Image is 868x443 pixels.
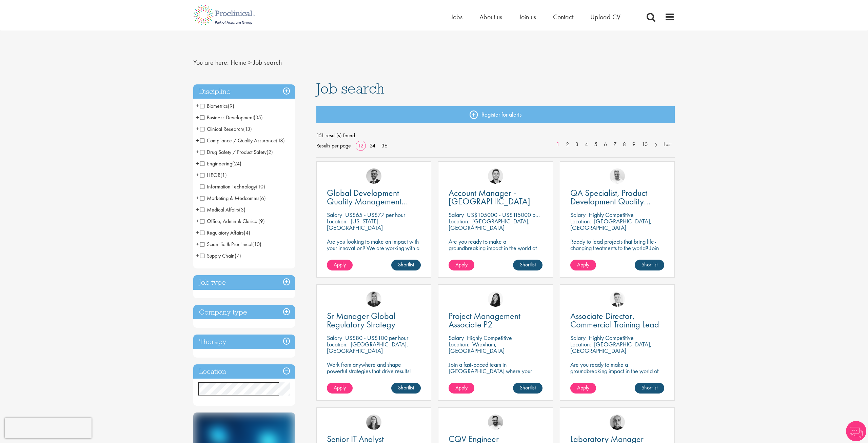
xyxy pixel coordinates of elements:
[610,291,625,307] img: Nicolas Daniel
[193,275,295,290] div: Job type
[196,124,199,134] span: +
[610,141,620,148] a: 7
[327,310,395,330] span: Sr Manager Global Regulatory Strategy
[570,334,586,342] span: Salary
[455,261,468,268] span: Apply
[5,418,92,438] iframe: reCAPTCHA
[449,361,542,394] p: Join a fast-paced team in [GEOGRAPHIC_DATA] where your project skills and scientific savvy drive ...
[570,310,659,330] span: Associate Director, Commercial Training Lead
[196,239,199,249] span: +
[449,340,469,348] span: Location:
[660,141,675,148] a: Last
[327,334,342,342] span: Salary
[570,383,596,394] a: Apply
[366,415,381,430] img: Mia Kellerman
[367,142,378,149] a: 24
[193,84,295,99] h3: Discipline
[193,364,295,379] h3: Location
[334,261,346,268] span: Apply
[467,334,512,342] p: Highly Competitive
[327,217,383,231] p: [US_STATE], [GEOGRAPHIC_DATA]
[243,125,252,133] span: (13)
[196,112,199,122] span: +
[519,13,536,21] span: Join us
[253,58,282,67] span: Job search
[572,141,582,148] a: 3
[570,260,596,270] a: Apply
[327,260,353,270] a: Apply
[327,217,348,225] span: Location:
[600,141,610,148] a: 6
[235,252,241,259] span: (7)
[327,189,421,206] a: Global Development Quality Management (GCP)
[200,252,241,259] span: Supply Chain
[570,340,652,355] p: [GEOGRAPHIC_DATA], [GEOGRAPHIC_DATA]
[449,211,464,219] span: Salary
[200,102,228,109] span: Biometrics
[356,142,366,149] a: 12
[200,195,259,202] span: Marketing & Medcomms
[451,13,462,21] span: Jobs
[391,260,421,270] a: Shortlist
[449,260,474,270] a: Apply
[200,102,234,109] span: Biometrics
[200,229,250,236] span: Regulatory Affairs
[327,383,353,394] a: Apply
[366,291,381,307] img: Janelle Jones
[327,312,421,329] a: Sr Manager Global Regulatory Strategy
[200,137,276,144] span: Compliance / Quality Assurance
[334,384,346,391] span: Apply
[193,305,295,320] h3: Company type
[479,13,502,21] a: About us
[577,384,589,391] span: Apply
[570,361,664,394] p: Are you ready to make a groundbreaking impact in the world of biotechnology? Join a growing compa...
[196,101,199,111] span: +
[570,217,652,231] p: [GEOGRAPHIC_DATA], [GEOGRAPHIC_DATA]
[553,141,563,148] a: 1
[200,137,285,144] span: Compliance / Quality Assurance
[248,58,252,67] span: >
[488,168,503,184] a: Parker Jensen
[366,168,381,184] img: Alex Bill
[488,415,503,430] img: Emile De Beer
[220,172,227,179] span: (1)
[200,160,241,167] span: Engineering
[570,238,664,270] p: Ready to lead projects that bring life-changing treatments to the world? Join our client at the f...
[200,206,239,213] span: Medical Affairs
[200,218,265,225] span: Office, Admin & Clerical
[589,211,634,219] p: Highly Competitive
[570,189,664,206] a: QA Specialist, Product Development Quality (PDQ)
[449,334,464,342] span: Salary
[327,211,342,219] span: Salary
[570,340,591,348] span: Location:
[239,206,245,213] span: (3)
[391,383,421,394] a: Shortlist
[276,137,285,144] span: (18)
[258,218,265,225] span: (9)
[316,79,384,98] span: Job search
[200,114,254,121] span: Business Development
[200,172,220,179] span: HEOR
[635,383,664,394] a: Shortlist
[196,158,199,168] span: +
[553,13,573,21] span: Contact
[193,58,229,67] span: You are here:
[316,141,351,151] span: Results per page
[200,114,263,121] span: Business Development
[200,183,256,190] span: Information Technology
[449,189,542,206] a: Account Manager - [GEOGRAPHIC_DATA]
[610,415,625,430] img: Harry Budge
[327,340,348,348] span: Location:
[610,168,625,184] img: Joshua Bye
[327,187,408,216] span: Global Development Quality Management (GCP)
[200,252,235,259] span: Supply Chain
[590,13,620,21] a: Upload CV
